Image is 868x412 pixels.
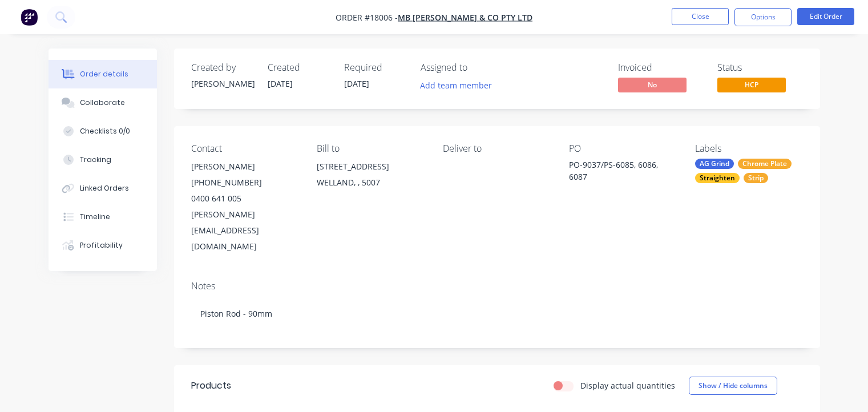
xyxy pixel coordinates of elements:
div: PO-9037/PS-6085, 6086, 6087 [569,159,677,183]
div: Created [268,62,330,73]
button: HCP [717,78,786,95]
label: Display actual quantities [580,379,675,391]
div: [PHONE_NUMBER] [191,175,299,191]
div: Tracking [80,155,111,165]
div: [PERSON_NAME] [191,159,299,175]
div: Created by [191,62,254,73]
div: [STREET_ADDRESS]WELLAND, , 5007 [317,159,425,195]
img: Factory [21,9,38,26]
button: Options [734,8,792,26]
div: Profitability [80,240,123,251]
div: Linked Orders [80,183,129,193]
div: Checklists 0/0 [80,126,130,136]
div: Deliver to [443,143,551,154]
div: 0400 641 005 [191,191,299,207]
button: Close [672,8,729,25]
div: Strip [744,173,768,183]
div: Chrome Plate [738,159,792,169]
div: Products [191,379,231,393]
button: Tracking [49,146,157,174]
span: [DATE] [268,78,293,89]
div: Labels [695,143,803,154]
div: Notes [191,281,803,292]
div: Order details [80,69,128,79]
a: MB [PERSON_NAME] & Co Pty Ltd [398,12,532,23]
span: No [618,78,687,92]
div: Invoiced [618,62,704,73]
div: [PERSON_NAME][PHONE_NUMBER]0400 641 005[PERSON_NAME][EMAIL_ADDRESS][DOMAIN_NAME] [191,159,299,255]
button: Show / Hide columns [689,377,777,395]
button: Edit Order [797,8,854,25]
div: Straighten [695,173,740,183]
button: Checklists 0/0 [49,117,157,146]
div: Piston Rod - 90mm [191,296,803,331]
span: [DATE] [344,78,369,89]
button: Add team member [414,78,498,93]
div: AG Grind [695,159,734,169]
div: WELLAND, , 5007 [317,175,425,191]
div: [PERSON_NAME] [191,78,254,90]
span: HCP [717,78,786,92]
div: Bill to [317,143,425,154]
button: Add team member [421,78,498,93]
button: Profitability [49,231,157,260]
button: Order details [49,60,157,88]
div: PO [569,143,677,154]
div: Timeline [80,212,110,222]
div: [STREET_ADDRESS] [317,159,425,175]
div: Required [344,62,407,73]
div: [PERSON_NAME][EMAIL_ADDRESS][DOMAIN_NAME] [191,207,299,255]
div: Assigned to [421,62,535,73]
button: Linked Orders [49,174,157,203]
span: Order #18006 - [336,12,398,23]
div: Collaborate [80,98,125,108]
div: Contact [191,143,299,154]
div: Status [717,62,803,73]
button: Timeline [49,203,157,231]
button: Collaborate [49,88,157,117]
